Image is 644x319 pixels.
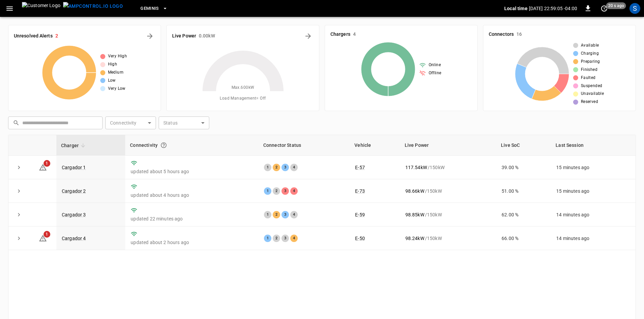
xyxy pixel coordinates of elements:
[108,85,126,92] span: Very Low
[350,135,400,156] th: Vehicle
[273,211,280,218] div: 2
[581,67,597,73] span: Finished
[405,211,424,218] p: 98.85 kW
[551,203,636,227] td: 14 minutes ago
[108,61,117,68] span: High
[62,188,86,194] a: Cargador 2
[355,236,365,241] a: E-50
[496,156,551,179] td: 39.00 %
[551,156,636,179] td: 15 minutes ago
[55,32,58,40] h6: 2
[108,53,127,60] span: Very High
[158,139,170,151] button: Connection between the charger and our software.
[551,179,636,203] td: 15 minutes ago
[355,165,365,170] a: E-57
[14,186,24,196] button: expand row
[405,235,424,242] p: 98.24 kW
[581,99,598,105] span: Reserved
[353,31,356,38] h6: 4
[14,32,53,40] h6: Unresolved Alerts
[355,212,365,217] a: E-59
[172,32,196,40] h6: Live Power
[22,2,60,15] img: Customer Logo
[259,135,350,156] th: Connector Status
[63,2,123,10] img: ampcontrol.io logo
[516,31,522,38] h6: 16
[273,187,280,195] div: 2
[551,227,636,250] td: 14 minutes ago
[131,192,253,198] p: updated about 4 hours ago
[405,164,491,171] div: / 150 kW
[131,215,253,222] p: updated 22 minutes ago
[429,62,441,69] span: Online
[629,3,640,14] div: profile-icon
[405,235,491,242] div: / 150 kW
[599,3,610,14] button: set refresh interval
[281,187,289,195] div: 3
[290,211,298,218] div: 4
[405,164,427,171] p: 117.54 kW
[14,233,24,243] button: expand row
[281,164,289,171] div: 3
[496,227,551,250] td: 66.00 %
[489,31,514,38] h6: Connectors
[14,162,24,172] button: expand row
[504,5,528,12] p: Local time
[496,203,551,227] td: 62.00 %
[131,239,253,246] p: updated about 2 hours ago
[14,210,24,220] button: expand row
[429,70,441,77] span: Offline
[130,139,253,151] div: Connectivity
[140,5,159,12] span: Geminis
[281,235,289,242] div: 3
[581,90,604,97] span: Unavailable
[551,135,636,156] th: Last Session
[606,2,626,9] span: 20 s ago
[303,31,314,42] button: Energy Overview
[581,83,602,89] span: Suspended
[405,188,491,194] div: / 150 kW
[405,211,491,218] div: / 150 kW
[290,187,298,195] div: 4
[264,164,271,171] div: 1
[273,164,280,171] div: 2
[290,164,298,171] div: 4
[581,58,600,65] span: Preparing
[273,235,280,242] div: 2
[330,31,350,38] h6: Chargers
[44,231,50,238] span: 1
[61,141,87,150] span: Charger
[199,32,215,40] h6: 0.00 kW
[144,31,155,42] button: All Alerts
[62,212,86,217] a: Cargador 3
[264,187,271,195] div: 1
[131,168,253,175] p: updated about 5 hours ago
[62,165,86,170] a: Cargador 1
[39,164,47,169] a: 1
[220,95,266,102] span: Load Management = Off
[62,236,86,241] a: Cargador 4
[138,2,170,15] button: Geminis
[496,135,551,156] th: Live SoC
[108,69,124,76] span: Medium
[264,211,271,218] div: 1
[355,188,365,194] a: E-73
[529,5,577,12] p: [DATE] 22:59:05 -04:00
[232,84,254,91] span: Max. 600 kW
[108,77,116,84] span: Low
[581,50,599,57] span: Charging
[581,75,596,81] span: Faulted
[581,42,599,49] span: Available
[264,235,271,242] div: 1
[400,135,496,156] th: Live Power
[44,160,50,167] span: 1
[281,211,289,218] div: 3
[290,235,298,242] div: 4
[39,235,47,241] a: 1
[405,188,424,194] p: 98.66 kW
[496,179,551,203] td: 51.00 %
